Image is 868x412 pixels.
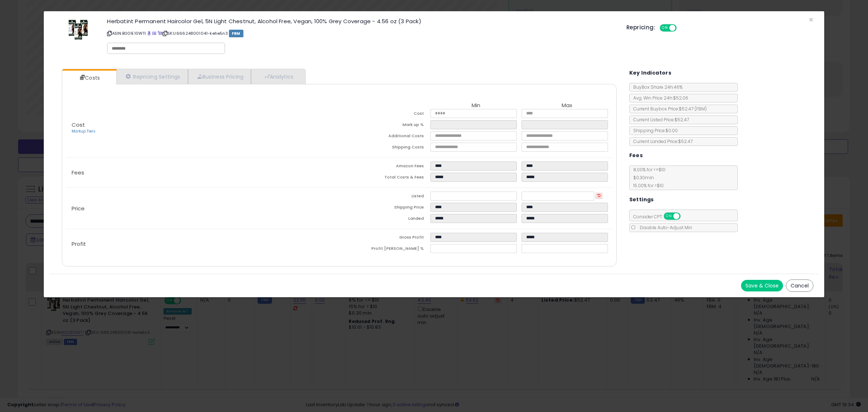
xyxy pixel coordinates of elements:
td: Additional Costs [339,131,430,143]
th: Max [522,102,613,109]
td: Mark up % [339,120,430,131]
a: Repricing Settings [116,69,188,84]
a: Costs [62,71,116,85]
h5: Settings [629,195,654,204]
span: Disable Auto-Adjust Min [636,224,692,231]
a: Your listing only [158,30,162,36]
span: OFF [679,213,691,219]
span: BuyBox Share 24h: 46% [630,84,682,90]
span: Current Listed Price: $52.47 [630,117,689,123]
a: Business Pricing [188,69,251,84]
a: All offer listings [152,30,156,36]
span: Shipping Price: $0.00 [630,127,678,134]
p: Fees [66,170,339,176]
p: Profit [66,241,339,247]
td: Landed [339,214,430,225]
p: ASIN: B001E10WTI | SKU: 666248001041-kehe5n3 [107,28,616,39]
td: Total Costs & Fees [339,173,430,184]
img: 51eOCx58LBL._SL60_.jpg [67,18,89,40]
p: Price [66,206,339,211]
button: Cancel [786,279,813,292]
h5: Key Indicators [629,68,672,77]
td: Listed [339,192,430,203]
th: Min [430,102,522,109]
span: OFF [676,25,687,31]
span: Current Landed Price: $52.47 [630,138,693,144]
td: Amazon Fees [339,161,430,173]
h5: Fees [629,151,643,160]
a: BuyBox page [147,30,151,36]
span: FBM [229,30,243,37]
p: Cost [66,122,339,134]
h5: Repricing: [626,25,655,30]
td: Shipping Price [339,203,430,214]
span: ON [664,213,673,219]
span: Consider CPT: [630,214,690,220]
span: 8.00 % for <= $10 [630,167,665,189]
span: ( FBM ) [694,106,707,112]
span: × [809,14,813,25]
span: $52.47 [679,106,707,112]
span: 15.00 % for > $10 [630,182,664,189]
button: Save & Close [741,280,783,291]
td: Profit [PERSON_NAME] % [339,244,430,255]
a: Analytics [251,69,305,84]
td: Gross Profit [339,233,430,244]
a: Markup Tiers [72,129,95,134]
span: Current Buybox Price: [630,106,707,112]
span: $0.30 min [630,175,654,181]
td: Shipping Costs [339,143,430,154]
td: Cost [339,109,430,120]
span: Avg. Win Price 24h: $52.06 [630,95,688,101]
h3: Herbatint Permanent Haircolor Gel, 5N Light Chestnut, Alcohol Free, Vegan, 100% Grey Coverage - 4... [107,18,616,24]
span: ON [660,25,669,31]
